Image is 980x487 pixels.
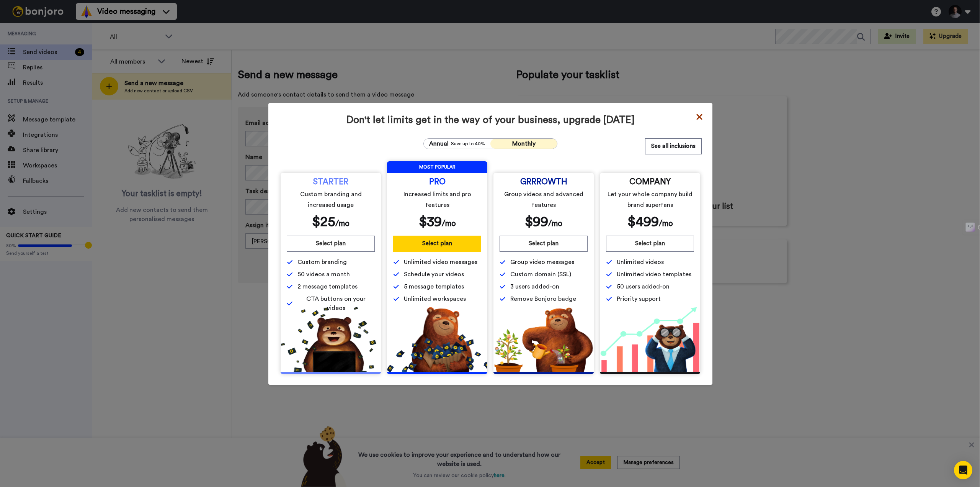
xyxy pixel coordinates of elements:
[335,220,350,228] span: /mo
[608,189,693,210] span: Let your whole company build brand superfans
[429,179,446,185] span: PRO
[297,294,375,313] span: CTA buttons on your videos
[954,461,972,479] div: Open Intercom Messenger
[617,282,670,291] span: 50 users added-on
[404,270,464,279] span: Schedule your videos
[387,161,487,173] span: MOST POPULAR
[297,270,350,279] span: 50 videos a month
[629,179,671,185] span: COMPANY
[525,215,548,229] span: $ 99
[500,236,588,252] button: Select plan
[606,236,694,252] button: Select plan
[617,270,691,279] span: Unlimited video templates
[297,257,347,267] span: Custom branding
[312,215,335,229] span: $ 25
[451,141,485,147] span: Save up to 40%
[429,139,449,148] span: Annual
[548,220,562,228] span: /mo
[287,236,375,252] button: Select plan
[490,139,557,149] button: Monthly
[288,189,374,210] span: Custom branding and increased usage
[419,215,442,229] span: $ 39
[645,138,702,154] button: See all inclusions
[442,220,456,228] span: /mo
[279,114,702,126] span: Don't let limits get in the way of your business, upgrade [DATE]
[659,220,673,228] span: /mo
[510,257,574,267] span: Group video messages
[404,294,466,303] span: Unlimited workspaces
[493,307,594,372] img: edd2fd70e3428fe950fd299a7ba1283f.png
[512,141,536,147] span: Monthly
[297,282,358,291] span: 2 message templates
[600,307,700,372] img: baac238c4e1197dfdb093d3ea7416ec4.png
[393,236,481,252] button: Select plan
[510,270,571,279] span: Custom domain (SSL)
[313,179,348,185] span: STARTER
[627,215,659,229] span: $ 499
[617,257,664,267] span: Unlimited videos
[501,189,586,210] span: Group videos and advanced features
[404,282,464,291] span: 5 message templates
[520,179,567,185] span: GRRROWTH
[617,294,661,303] span: Priority support
[404,257,477,267] span: Unlimited video messages
[510,294,576,303] span: Remove Bonjoro badge
[387,307,487,372] img: b5b10b7112978f982230d1107d8aada4.png
[281,307,381,372] img: 5112517b2a94bd7fef09f8ca13467cef.png
[395,189,480,210] span: Increased limits and pro features
[510,282,559,291] span: 3 users added-on
[424,139,490,149] button: AnnualSave up to 40%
